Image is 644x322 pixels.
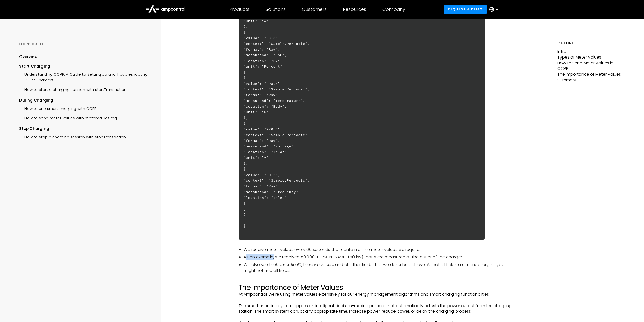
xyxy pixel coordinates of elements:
[557,60,625,72] p: How to Send Meter Values in OCPP
[19,64,148,69] div: Start Charging
[244,262,512,273] li: We also see the , the , and all other fields that we described above. As not all fields are manda...
[239,314,512,320] p: ‍
[310,262,333,268] em: connectorId
[244,247,512,252] li: We receive meter values every 60 seconds that contain all the meter values we require.
[239,297,512,303] p: ‍
[19,69,148,84] a: Understanding OCPP: A Guide to Setting Up and Troubleshooting OCPP Chargers
[302,7,327,12] div: Customers
[382,7,405,12] div: Company
[557,77,625,83] p: Summary
[19,54,37,60] div: Overview
[343,7,366,12] div: Resources
[276,262,301,268] em: transactionID
[557,49,625,54] p: Intro
[239,292,512,297] p: At Ampcontrol, we’re using meter values extensively for our energy management algorithms and smar...
[19,126,148,131] div: Stop Charging
[266,7,286,12] div: Solutions
[244,254,512,260] li: As an example, we received 50,000 [PERSON_NAME] (50 kW) that were measured at the outlet of the c...
[557,41,625,46] h5: Outline
[19,113,117,122] a: How to send meter values with meterValues.req
[19,132,126,141] a: How to stop a charging session with stopTransaction
[444,5,487,14] a: Request a demo
[19,98,148,103] div: During Charging
[229,7,250,12] div: Products
[19,54,37,63] a: Overview
[557,72,625,77] p: The Importance of Meter Values
[19,84,127,94] a: How to start a charging session with startTransaction
[239,241,512,247] p: ‍
[239,283,512,292] h2: The Importance of Meter Values
[239,277,512,283] p: ‍
[19,42,148,46] div: OCPP GUIDE
[19,103,96,113] a: How to use smart charging with OCPP
[557,54,625,60] p: Types of Meter Values
[239,303,512,314] p: The smart charging system applies an intelligent decision-making process that automatically adjus...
